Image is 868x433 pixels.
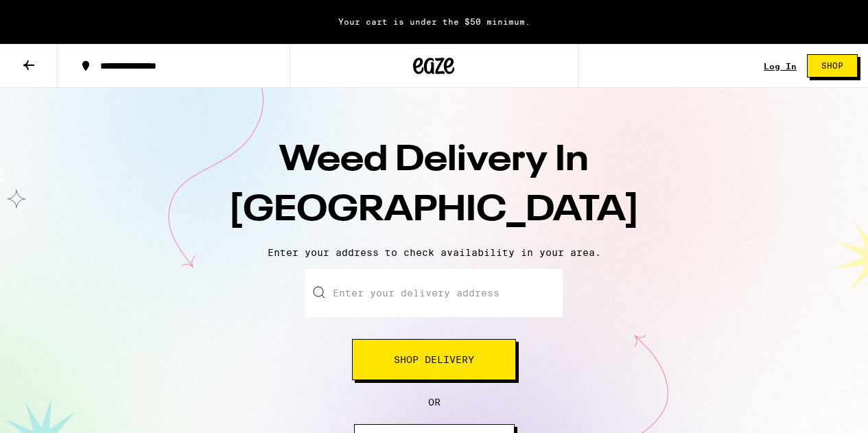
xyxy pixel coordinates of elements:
[352,339,516,380] button: Shop Delivery
[305,269,563,317] input: Enter your delivery address
[428,397,441,408] span: OR
[394,355,474,364] span: Shop Delivery
[807,54,858,78] button: Shop
[14,247,854,258] p: Enter your address to check availability in your area.
[797,54,868,78] a: Shop
[821,62,843,70] span: Shop
[194,136,675,236] h1: Weed Delivery In
[228,193,640,229] span: [GEOGRAPHIC_DATA]
[764,62,797,71] a: Log In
